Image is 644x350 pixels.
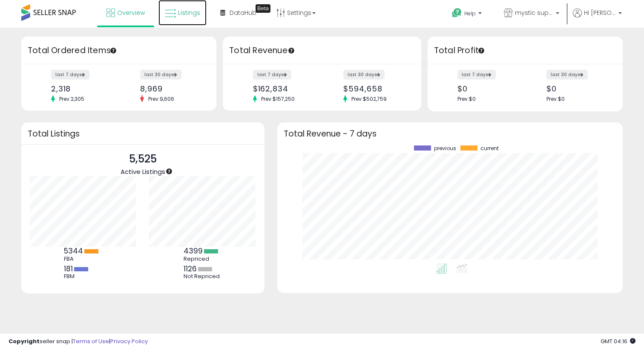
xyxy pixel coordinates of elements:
div: $0 [457,84,519,93]
label: last 30 days [546,70,588,80]
a: Terms of Use [73,337,109,345]
div: FBA [64,256,102,262]
span: mystic supply [515,9,553,17]
a: Hi [PERSON_NAME] [573,9,622,28]
div: Not Repriced [184,273,222,280]
div: Tooltip anchor [109,47,117,54]
span: Prev: $0 [457,95,476,102]
span: previous [434,145,456,151]
b: 181 [64,264,73,274]
span: Prev: $157,250 [257,95,299,102]
p: 5,525 [121,151,165,167]
span: Help [464,10,476,17]
span: 2025-08-16 04:16 GMT [601,337,635,345]
strong: Copyright [9,337,40,345]
a: Help [445,1,490,28]
b: 1126 [184,264,197,274]
div: $0 [546,84,608,93]
div: 8,969 [140,84,201,93]
a: Privacy Policy [110,337,148,345]
label: last 30 days [140,70,181,80]
div: 2,318 [51,84,112,93]
div: Tooltip anchor [256,4,270,13]
span: Prev: 9,606 [144,95,178,102]
div: Tooltip anchor [165,168,173,175]
span: Listings [178,9,200,17]
span: Hi [PERSON_NAME] [584,9,616,17]
h3: Total Revenue - 7 days [284,131,616,137]
h3: Total Listings [28,131,258,137]
b: 5344 [64,246,83,256]
span: current [480,145,499,151]
div: Repriced [184,256,222,262]
i: Get Help [451,8,462,18]
h3: Total Ordered Items [28,45,210,57]
div: Tooltip anchor [287,47,295,54]
span: Prev: 2,305 [55,95,89,102]
div: FBM [64,273,102,280]
b: 4399 [184,246,203,256]
h3: Total Profit [434,45,616,57]
span: Active Listings [121,167,165,176]
span: Overview [117,9,145,17]
span: Prev: $0 [546,95,565,102]
label: last 7 days [51,70,89,80]
label: last 7 days [253,70,291,80]
div: $162,834 [253,84,316,93]
label: last 30 days [343,70,385,80]
h3: Total Revenue [229,45,415,57]
div: $594,658 [343,84,406,93]
div: seller snap | | [9,338,148,346]
span: Prev: $502,759 [347,95,391,102]
div: Tooltip anchor [477,47,485,54]
span: DataHub [230,9,256,17]
label: last 7 days [457,70,496,80]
